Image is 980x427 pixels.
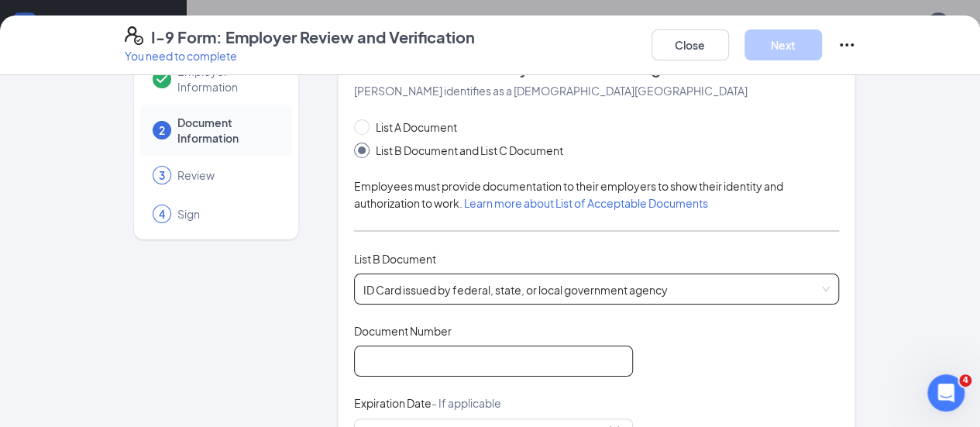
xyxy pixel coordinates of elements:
svg: Ellipses [837,36,856,54]
svg: Checkmark [153,70,171,88]
span: Review [177,167,277,183]
span: 4 [159,206,165,222]
span: 2 [159,122,165,138]
span: List B Document and List C Document [370,142,569,159]
span: List A Document [370,119,463,136]
span: Employer Information [177,64,277,95]
span: Employees must provide documentation to their employers to show their identity and authorization ... [354,179,783,210]
svg: FormI9EVerifyIcon [125,26,143,45]
button: Next [744,29,822,60]
iframe: Intercom live chat [927,374,965,412]
span: Sign [177,206,277,222]
h4: I-9 Form: Employer Review and Verification [151,26,475,48]
span: List B Document [354,252,436,266]
span: 3 [159,167,165,183]
span: 4 [959,374,971,387]
span: Expiration Date [354,395,501,411]
button: Close [652,29,729,60]
p: You need to complete [125,48,475,64]
a: Learn more about List of Acceptable Documents [464,196,708,210]
span: Document Number [354,323,452,339]
span: - If applicable [432,396,501,410]
span: Document Information [177,115,277,146]
span: [PERSON_NAME] identifies as a [DEMOGRAPHIC_DATA][GEOGRAPHIC_DATA] [354,84,748,98]
span: ID Card issued by federal, state, or local government agency [363,274,830,304]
